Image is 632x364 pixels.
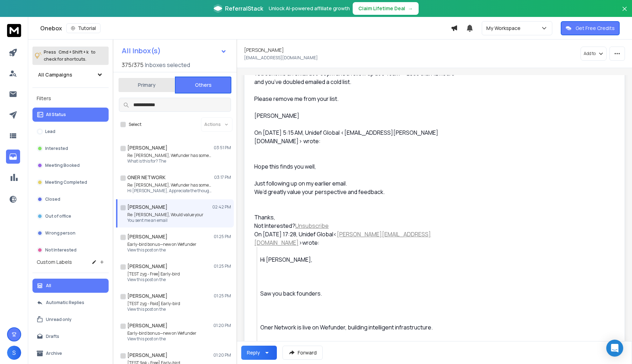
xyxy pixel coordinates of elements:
[45,163,80,168] p: Meeting Booked
[241,346,277,360] button: Reply
[32,313,109,327] button: Unread only
[408,5,413,12] span: →
[45,180,87,185] p: Meeting Completed
[254,128,460,154] blockquote: On [DATE] 5:15 AM, Unidef Global <[EMAIL_ADDRESS][PERSON_NAME][DOMAIN_NAME]> wrote:
[584,51,596,56] p: Add to
[486,25,523,32] p: My Workspace
[40,23,451,33] div: Onebox
[254,179,460,188] div: Just following up on my earlier email.
[7,346,21,360] button: S
[269,5,350,12] p: Unlock AI-powered affiliate growth
[45,247,77,253] p: Not Interested
[32,125,109,139] button: Lead
[32,175,109,189] button: Meeting Completed
[45,129,55,134] p: Lead
[247,349,260,356] div: Reply
[46,317,72,322] p: Unread only
[260,289,460,298] div: Saw you back founders.
[145,61,190,69] h3: Inboxes selected
[213,323,231,328] p: 01:20 PM
[119,77,175,93] button: Primary
[175,77,231,93] button: Others
[127,271,180,277] p: [TEST zyg - Free] Early-bird
[32,93,109,103] h3: Filters
[127,301,180,307] p: [TEST zyg - Paid] Early-bird
[46,334,59,339] p: Drafts
[254,69,460,86] div: You sent me an email at 8:30pm and a follow up at 5:15am — Less than 12 hours and you’ve doubled ...
[561,21,620,35] button: Get Free Credits
[260,323,460,332] div: Oner Network is live on Wefunder, building intelligent infrastructure.
[214,293,231,299] p: 01:25 PM
[127,307,180,312] p: View this post on the
[606,340,623,357] div: Open Intercom Messenger
[32,329,109,344] button: Drafts
[127,233,168,240] h1: [PERSON_NAME]
[46,351,62,356] p: Archive
[127,242,196,247] p: Early-bird bonus—new on Wefunder
[46,300,84,305] p: Automatic Replies
[32,68,109,82] button: All Campaigns
[57,48,90,56] span: Cmd + Shift + k
[127,158,212,164] p: What is this for? The
[45,213,71,219] p: Out of office
[254,230,431,247] a: [PERSON_NAME][EMAIL_ADDRESS][DOMAIN_NAME]
[127,277,180,283] p: View this post on the
[127,174,165,181] h1: ONER NETWORK
[32,279,109,293] button: All
[32,346,109,360] button: Archive
[127,352,168,359] h1: [PERSON_NAME]
[45,196,60,202] p: Closed
[254,162,460,171] div: Hope this finds you well,
[127,247,196,253] p: View this post on the
[44,49,96,63] p: Press to check for shortcuts.
[45,230,75,236] p: Wrong person
[212,204,231,210] p: 02:42 PM
[244,55,318,61] p: [EMAIL_ADDRESS][DOMAIN_NAME]
[127,292,168,299] h1: [PERSON_NAME]
[254,188,460,196] div: We’d greatly value your perspective and feedback.
[32,226,109,240] button: Wrong person
[214,175,231,180] p: 03:17 PM
[127,212,203,218] p: Re: [PERSON_NAME], Would value your
[576,25,615,32] p: Get Free Credits
[32,108,109,122] button: All Status
[214,145,231,151] p: 03:51 PM
[45,146,68,151] p: Interested
[127,218,203,223] p: You sent me an email
[129,122,141,127] label: Select
[214,234,231,239] p: 01:25 PM
[32,158,109,172] button: Meeting Booked
[254,213,460,222] div: Thanks,
[32,192,109,206] button: Closed
[32,141,109,156] button: Interested
[32,209,109,223] button: Out of office
[127,153,212,158] p: Re: [PERSON_NAME], Wefunder has something
[260,255,460,264] div: Hi [PERSON_NAME],
[127,330,196,336] p: Early-bird bonus—new on Wefunder
[295,222,329,230] a: Unsubscribe
[254,95,460,103] div: Please remove me from your list.
[116,44,232,58] button: All Inbox(s)
[122,47,161,54] h1: All Inbox(s)
[127,204,168,211] h1: [PERSON_NAME]
[32,243,109,257] button: Not Interested
[32,296,109,310] button: Automatic Replies
[127,144,168,151] h1: [PERSON_NAME]
[244,47,284,54] h1: [PERSON_NAME]
[38,71,72,78] h1: All Campaigns
[254,111,460,120] div: [PERSON_NAME]
[122,61,144,69] span: 375 / 375
[254,230,431,247] span: < >
[127,336,196,342] p: View this post on the
[46,283,51,289] p: All
[37,259,72,266] h3: Custom Labels
[282,346,323,360] button: Forward
[46,112,66,117] p: All Status
[353,2,419,15] button: Claim Lifetime Deal→
[127,322,168,329] h1: [PERSON_NAME]
[127,182,212,188] p: Re: [PERSON_NAME], Wefunder has something
[214,263,231,269] p: 01:25 PM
